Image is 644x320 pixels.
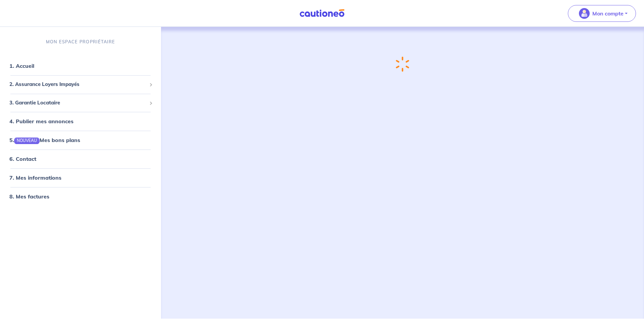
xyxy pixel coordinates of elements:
div: 5.NOUVEAUMes bons plans [3,134,158,147]
a: 8. Mes factures [9,193,49,200]
div: 6. Contact [3,152,158,166]
a: 5.NOUVEAUMes bons plans [9,137,80,144]
span: 3. Garantie Locataire [9,99,147,107]
img: illu_account_valid_menu.svg [579,8,590,19]
a: 6. Contact [9,156,36,163]
button: illu_account_valid_menu.svgMon compte [568,5,636,22]
img: loading-spinner [396,56,409,72]
a: 1. Accueil [9,63,34,70]
div: 7. Mes informations [3,171,158,185]
div: 8. Mes factures [3,190,158,203]
a: 4. Publier mes annonces [9,118,73,125]
div: 4. Publier mes annonces [3,115,158,128]
div: 3. Garantie Locataire [3,96,158,109]
a: 7. Mes informations [9,175,61,181]
div: 2. Assurance Loyers Impayés [3,78,158,91]
p: Mon compte [592,9,624,17]
span: 2. Assurance Loyers Impayés [9,81,147,89]
div: 1. Accueil [3,59,158,73]
img: Cautioneo [297,9,347,17]
p: MON ESPACE PROPRIÉTAIRE [46,39,115,45]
